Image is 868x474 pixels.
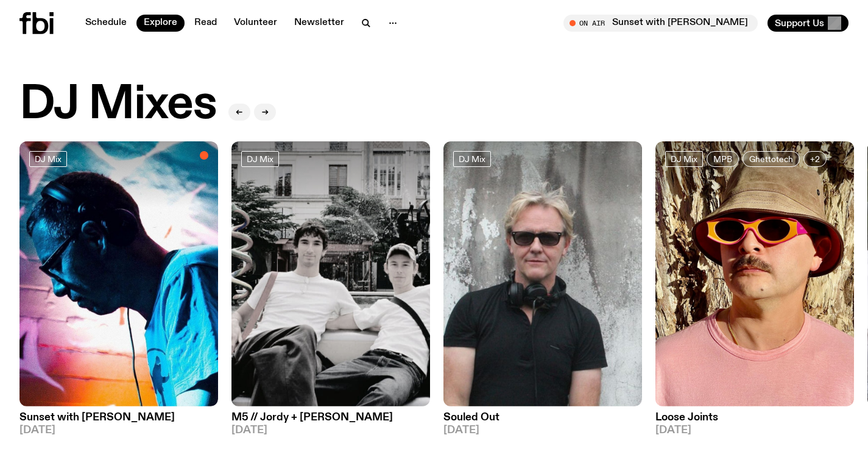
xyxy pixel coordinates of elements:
[78,15,134,32] a: Schedule
[19,412,218,423] h3: Sunset with [PERSON_NAME]
[443,141,642,406] img: Stephen looks directly at the camera, wearing a black tee, black sunglasses and headphones around...
[665,151,703,167] a: DJ Mix
[655,141,854,406] img: Tyson stands in front of a paperbark tree wearing orange sunglasses, a suede bucket hat and a pin...
[19,141,218,406] img: Simon Caldwell stands side on, looking downwards. He has headphones on. Behind him is a brightly ...
[19,425,218,436] span: [DATE]
[671,154,697,163] span: DJ Mix
[136,15,185,32] a: Explore
[247,154,273,163] span: DJ Mix
[231,425,430,436] span: [DATE]
[655,406,854,436] a: Loose Joints[DATE]
[187,15,224,32] a: Read
[443,425,642,436] span: [DATE]
[19,406,218,436] a: Sunset with [PERSON_NAME][DATE]
[655,425,854,436] span: [DATE]
[810,154,820,163] span: +2
[443,412,642,423] h3: Souled Out
[227,15,284,32] a: Volunteer
[775,18,824,29] span: Support Us
[655,412,854,423] h3: Loose Joints
[767,15,849,32] button: Support Us
[707,151,739,167] a: MPB
[453,151,491,167] a: DJ Mix
[743,151,800,167] a: Ghettotech
[803,151,827,167] button: +2
[231,412,430,423] h3: M5 // Jordy + [PERSON_NAME]
[563,15,758,32] button: On AirSunset with [PERSON_NAME]
[231,406,430,436] a: M5 // Jordy + [PERSON_NAME][DATE]
[443,406,642,436] a: Souled Out[DATE]
[241,151,279,167] a: DJ Mix
[35,154,62,163] span: DJ Mix
[749,154,793,163] span: Ghettotech
[19,82,216,128] h2: DJ Mixes
[713,154,732,163] span: MPB
[459,154,485,163] span: DJ Mix
[287,15,351,32] a: Newsletter
[29,151,67,167] a: DJ Mix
